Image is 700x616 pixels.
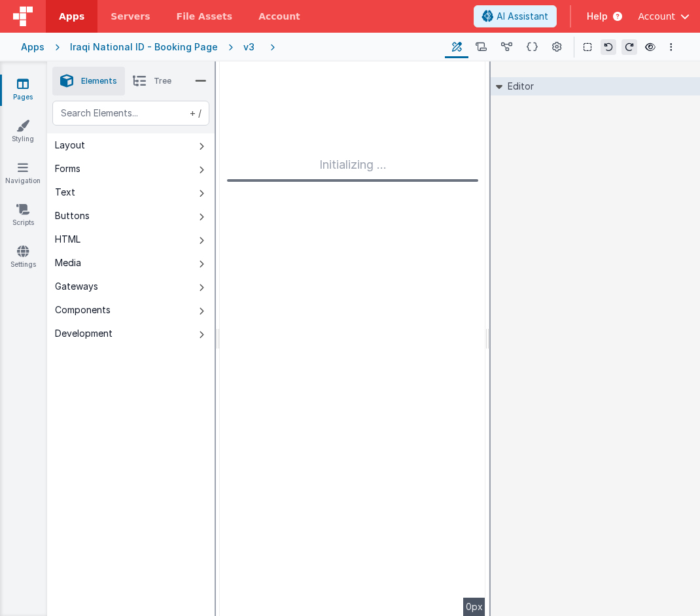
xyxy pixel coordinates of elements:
[47,180,215,204] button: Text
[55,162,80,175] div: Forms
[55,256,81,269] div: Media
[502,77,534,95] h2: Editor
[47,133,215,157] button: Layout
[47,298,215,322] button: Components
[47,228,215,251] button: HTML
[47,251,215,275] button: Media
[55,327,113,340] div: Development
[47,275,215,298] button: Gateways
[220,61,485,616] div: -->
[55,303,111,317] div: Components
[243,41,260,54] div: v3
[55,280,98,293] div: Gateways
[47,322,215,345] button: Development
[663,39,679,55] button: Options
[474,5,557,27] button: AI Assistant
[70,41,218,54] div: Iraqi National ID - Booking Page
[21,41,44,54] div: Apps
[55,139,85,152] div: Layout
[111,10,150,23] span: Servers
[81,76,117,86] span: Elements
[154,76,171,86] span: Tree
[55,209,90,222] div: Buttons
[497,10,548,23] span: AI Assistant
[59,10,84,23] span: Apps
[187,101,201,126] span: + /
[177,10,233,23] span: File Assets
[638,10,690,23] button: Account
[55,233,80,246] div: HTML
[587,10,608,23] span: Help
[55,186,75,199] div: Text
[638,10,675,23] span: Account
[463,598,485,616] div: 0px
[227,156,478,182] div: Initializing ...
[47,204,215,228] button: Buttons
[52,101,209,126] input: Search Elements...
[47,157,215,180] button: Forms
